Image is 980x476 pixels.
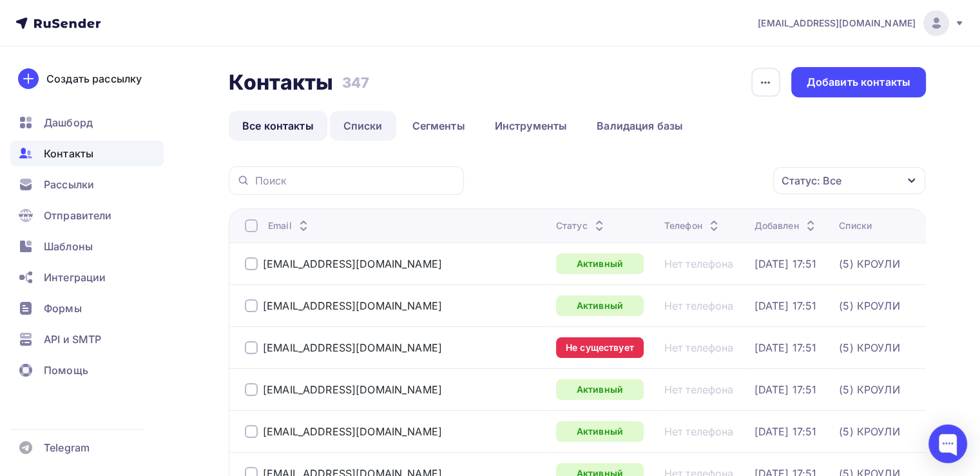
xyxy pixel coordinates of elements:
span: API и SMTP [44,332,101,347]
span: Шаблоны [44,239,93,254]
span: Контакты [44,146,93,161]
a: (5) КРОУЛИ [839,257,899,270]
a: Активный [556,421,644,442]
a: [EMAIL_ADDRESS][DOMAIN_NAME] [758,10,965,36]
a: Сегменты [399,111,479,141]
a: Активный [556,295,644,316]
span: Интеграции [44,270,106,285]
a: [DATE] 17:51 [754,257,816,270]
a: (5) КРОУЛИ [839,299,899,312]
a: Все контакты [229,111,327,141]
h3: 347 [342,74,369,92]
span: [EMAIL_ADDRESS][DOMAIN_NAME] [758,17,916,30]
a: [EMAIL_ADDRESS][DOMAIN_NAME] [263,425,442,438]
a: [EMAIL_ADDRESS][DOMAIN_NAME] [263,299,442,312]
span: Telegram [44,440,90,455]
div: Добавлен [754,219,818,232]
a: [EMAIL_ADDRESS][DOMAIN_NAME] [263,341,442,354]
a: Нет телефона [664,383,734,396]
a: (5) КРОУЛИ [839,341,899,354]
a: Шаблоны [10,233,164,259]
div: Списки [839,219,872,232]
h2: Контакты [229,70,333,95]
span: Рассылки [44,177,94,192]
a: Активный [556,379,644,400]
a: [DATE] 17:51 [754,341,816,354]
a: Не существует [556,337,644,358]
div: Email [268,219,311,232]
span: Отправители [44,208,112,223]
button: Статус: Все [773,166,926,195]
a: [DATE] 17:51 [754,383,816,396]
div: Статус: Все [782,173,841,188]
a: Дашборд [10,110,164,135]
input: Поиск [255,174,456,188]
a: Рассылки [10,172,164,197]
a: (5) КРОУЛИ [839,383,899,396]
a: Нет телефона [664,257,734,270]
a: Контакты [10,141,164,166]
div: Создать рассылку [46,71,142,86]
div: Статус [556,219,607,232]
a: Нет телефона [664,425,734,438]
div: Добавить контакты [807,75,910,90]
a: Валидация базы [583,111,697,141]
a: Активный [556,253,644,274]
a: Формы [10,295,164,321]
a: Отправители [10,203,164,228]
a: [DATE] 17:51 [754,425,816,438]
div: Телефон [664,219,722,232]
a: Инструменты [481,111,581,141]
a: (5) КРОУЛИ [839,425,899,438]
a: Нет телефона [664,299,734,312]
a: [EMAIL_ADDRESS][DOMAIN_NAME] [263,257,442,270]
a: [EMAIL_ADDRESS][DOMAIN_NAME] [263,383,442,396]
span: Дашборд [44,115,93,130]
span: Помощь [44,362,88,378]
span: Формы [44,301,82,316]
a: [DATE] 17:51 [754,299,816,312]
a: Списки [330,111,396,141]
a: Нет телефона [664,341,734,354]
